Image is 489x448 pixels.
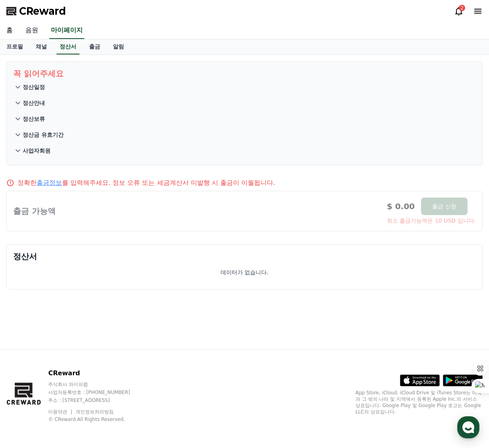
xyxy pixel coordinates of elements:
[221,268,269,276] p: 데이터가 없습니다.
[123,264,132,270] span: 설정
[48,368,145,378] p: CReward
[454,6,464,16] a: 2
[459,5,465,11] div: 2
[52,252,103,272] a: 대화
[19,5,66,17] span: CReward
[48,416,145,423] p: © CReward All Rights Reserved.
[73,264,82,271] span: 대화
[83,39,107,54] a: 출금
[355,390,483,415] p: App Store, iCloud, iCloud Drive 및 iTunes Store는 미국과 그 밖의 나라 및 지역에서 등록된 Apple Inc.의 서비스 상표입니다. Goo...
[13,127,476,143] button: 정산금 유효기간
[56,39,80,54] a: 정산서
[37,179,62,186] a: 출금정보
[23,115,45,123] p: 정산보류
[25,264,30,270] span: 홈
[19,22,45,39] a: 음원
[49,22,84,39] a: 마이페이지
[13,251,476,262] p: 정산서
[23,83,45,91] p: 정산일정
[48,389,145,396] p: 사업자등록번호 : [PHONE_NUMBER]
[48,409,73,415] a: 이용약관
[13,95,476,111] button: 정산안내
[23,147,50,155] p: 사업자회원
[23,99,45,107] p: 정산안내
[103,252,153,272] a: 설정
[23,131,64,139] p: 정산금 유효기간
[13,68,476,79] p: 꼭 읽어주세요
[17,178,275,188] p: 정확한 를 입력해주세요. 정보 오류 또는 세금계산서 미발행 시 출금이 이월됩니다.
[107,39,130,54] a: 알림
[6,5,66,17] a: CReward
[2,252,52,272] a: 홈
[48,381,145,388] p: 주식회사 와이피랩
[29,39,53,54] a: 채널
[48,397,145,403] p: 주소 : [STREET_ADDRESS]
[13,79,476,95] button: 정산일정
[13,111,476,127] button: 정산보류
[76,409,114,415] a: 개인정보처리방침
[13,143,476,159] button: 사업자회원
